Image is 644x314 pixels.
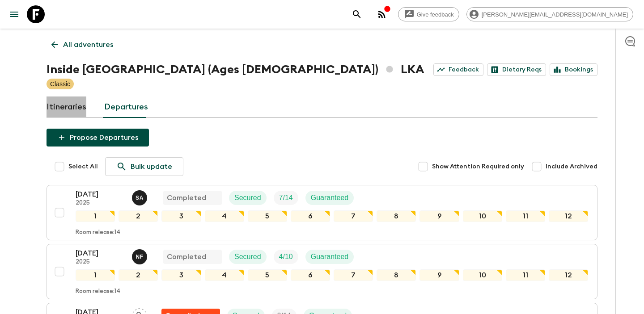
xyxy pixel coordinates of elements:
[546,162,597,171] span: Include Archived
[119,210,158,222] div: 2
[50,80,70,88] p: Classic
[167,193,206,203] p: Completed
[466,7,633,21] div: [PERSON_NAME][EMAIL_ADDRESS][DOMAIN_NAME]
[234,193,261,203] p: Secured
[63,39,113,50] p: All adventures
[229,250,267,264] div: Secured
[76,259,125,266] p: 2025
[274,250,298,264] div: Trip Fill
[167,251,206,262] p: Completed
[131,161,172,172] p: Bulk update
[419,269,459,281] div: 9
[229,191,267,205] div: Secured
[119,269,158,281] div: 2
[76,200,125,207] p: 2025
[76,210,115,222] div: 1
[550,63,597,76] a: Bookings
[104,96,148,118] a: Departures
[47,129,149,147] button: Propose Departures
[205,210,244,222] div: 4
[248,269,287,281] div: 5
[76,248,125,259] p: [DATE]
[398,7,459,21] a: Give feedback
[348,5,366,23] button: search adventures
[248,210,287,222] div: 5
[76,189,125,200] p: [DATE]
[291,210,330,222] div: 6
[506,210,545,222] div: 11
[68,162,98,171] span: Select All
[279,193,293,203] p: 7 / 14
[291,269,330,281] div: 6
[76,229,120,236] p: Room release: 14
[47,185,597,240] button: [DATE]2025Suren AbeykoonCompletedSecuredTrip FillGuaranteed123456789101112Room release:14
[161,210,201,222] div: 3
[205,269,244,281] div: 4
[234,251,261,262] p: Secured
[47,61,424,79] h1: Inside [GEOGRAPHIC_DATA] (Ages [DEMOGRAPHIC_DATA]) LKA
[132,252,149,259] span: Niruth Fernando
[334,210,373,222] div: 7
[549,210,588,222] div: 12
[161,269,201,281] div: 3
[105,157,183,176] a: Bulk update
[334,269,373,281] div: 7
[311,193,349,203] p: Guaranteed
[311,251,349,262] p: Guaranteed
[279,251,293,262] p: 4 / 10
[432,162,524,171] span: Show Attention Required only
[5,5,23,23] button: menu
[433,63,483,76] a: Feedback
[47,96,86,118] a: Itineraries
[506,269,545,281] div: 11
[76,269,115,281] div: 1
[377,269,416,281] div: 8
[549,269,588,281] div: 12
[47,244,597,299] button: [DATE]2025Niruth FernandoCompletedSecuredTrip FillGuaranteed123456789101112Room release:14
[132,193,149,200] span: Suren Abeykoon
[377,210,416,222] div: 8
[463,210,502,222] div: 10
[419,210,459,222] div: 9
[477,11,633,18] span: [PERSON_NAME][EMAIL_ADDRESS][DOMAIN_NAME]
[47,36,118,54] a: All adventures
[487,63,546,76] a: Dietary Reqs
[274,191,298,205] div: Trip Fill
[463,269,502,281] div: 10
[412,11,459,18] span: Give feedback
[76,288,120,295] p: Room release: 14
